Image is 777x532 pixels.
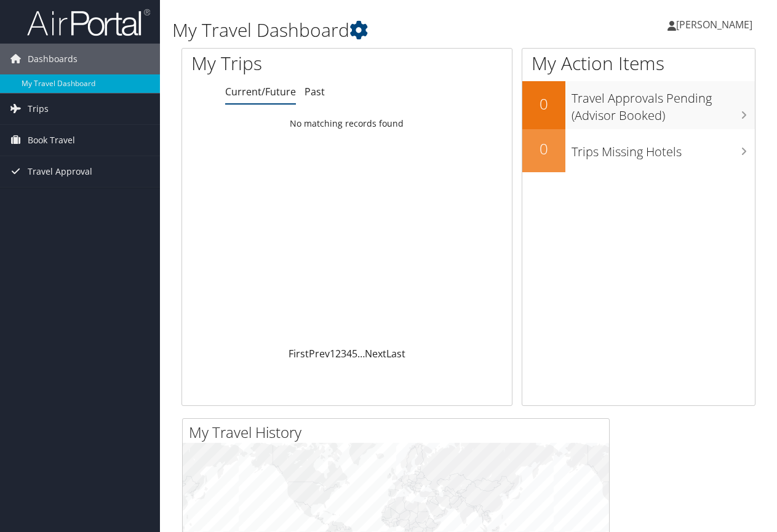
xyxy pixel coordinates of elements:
h3: Travel Approvals Pending (Advisor Booked) [572,84,755,124]
a: 2 [335,347,341,360]
h1: My Action Items [522,50,755,76]
span: Trips [28,93,49,124]
td: No matching records found [182,113,512,135]
a: Past [305,85,325,98]
span: Travel Approval [28,156,92,187]
span: Dashboards [28,44,78,74]
h1: My Trips [191,50,365,76]
h1: My Travel Dashboard [172,17,567,43]
a: Current/Future [225,85,296,98]
h2: My Travel History [189,422,609,443]
span: [PERSON_NAME] [676,18,752,31]
span: Book Travel [28,125,75,156]
a: Last [386,347,405,360]
a: 0Trips Missing Hotels [522,129,755,172]
a: 0Travel Approvals Pending (Advisor Booked) [522,81,755,129]
a: Prev [309,347,330,360]
span: … [357,347,365,360]
a: First [289,347,309,360]
h2: 0 [522,93,565,114]
a: 3 [341,347,346,360]
a: 4 [346,347,352,360]
a: 5 [352,347,357,360]
a: [PERSON_NAME] [667,6,765,43]
h3: Trips Missing Hotels [572,137,755,161]
h2: 0 [522,138,565,159]
a: 1 [330,347,335,360]
img: airportal-logo.png [27,8,150,37]
a: Next [365,347,386,360]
